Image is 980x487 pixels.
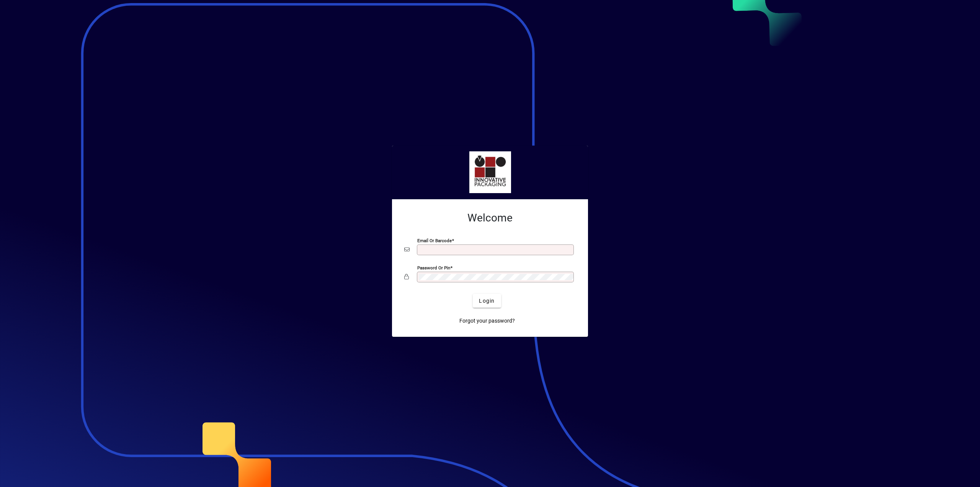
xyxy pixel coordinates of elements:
[404,212,576,225] h2: Welcome
[417,265,450,271] mat-label: Password or Pin
[459,317,515,325] span: Forgot your password?
[417,238,452,243] mat-label: Email or Barcode
[473,294,501,308] button: Login
[456,314,518,328] a: Forgot your password?
[479,297,495,305] span: Login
